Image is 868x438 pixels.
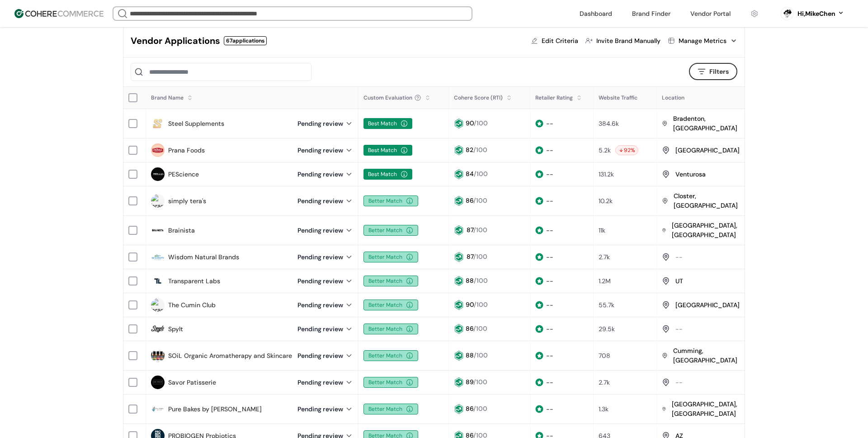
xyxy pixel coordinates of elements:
span: /100 [474,170,488,178]
span: -- [546,405,553,413]
div: Best Match [363,118,412,129]
div: 1.2M [599,276,611,286]
div: 11k [599,226,605,235]
div: [GEOGRAPHIC_DATA], [GEOGRAPHIC_DATA] [672,400,742,419]
div: Better Match [363,404,418,414]
div: 2.7k [599,252,610,262]
div: 708 [599,351,610,361]
div: Invite Brand Manually [596,36,660,46]
div: 384.6k [599,119,619,129]
a: Savor Patisserie [168,378,216,387]
img: brand logo [151,376,165,389]
span: 82 [466,146,473,154]
span: 89 [466,378,473,386]
div: [GEOGRAPHIC_DATA] [675,300,740,310]
div: Better Match [363,377,418,388]
div: -- [675,324,683,334]
div: 29.5k [599,324,615,334]
button: Hi,MikeChen [797,9,844,19]
span: /100 [473,405,487,413]
svg: 0 percent [780,7,794,20]
div: UT [675,276,683,286]
span: 90 [466,300,474,309]
span: -- [546,197,553,205]
img: brand logo [151,167,165,181]
div: Pending review [297,119,353,129]
span: -- [546,119,553,128]
div: Pending review [297,300,353,310]
span: -- [546,277,553,285]
a: Brainista [168,226,195,235]
div: Hi, MikeChen [797,9,835,19]
div: 5.2k [599,146,611,155]
a: Wisdom Natural Brands [168,252,239,262]
span: 86 [466,196,473,205]
a: Transparent Labs [168,276,220,286]
div: 2.7k [599,378,610,387]
div: Pending review [297,170,353,179]
span: Custom Evaluation [363,94,412,102]
span: 84 [466,170,474,178]
div: Better Match [363,300,418,310]
div: Cohere Score (RTI) [454,94,503,102]
a: Pure Bakes by [PERSON_NAME] [168,405,262,414]
span: /100 [473,196,487,205]
div: Best Match [363,169,412,180]
span: /100 [473,378,487,386]
div: Brand Name [151,94,184,102]
span: 90 [466,119,474,127]
span: -- [546,226,553,234]
div: Better Match [363,350,418,361]
img: brand logo [151,224,165,237]
div: Better Match [363,324,418,334]
span: 88 [466,351,474,359]
img: brand logo [151,322,165,336]
a: The Cumin Club [168,300,216,310]
div: Cumming, [GEOGRAPHIC_DATA] [673,346,742,365]
span: 86 [466,324,473,333]
div: Retailer Rating [535,94,573,102]
span: /100 [473,324,487,333]
div: Better Match [363,252,418,262]
span: -- [546,378,553,386]
div: Pending review [297,252,353,262]
div: Vendor Applications [131,34,220,48]
div: Pending review [297,196,353,206]
div: [GEOGRAPHIC_DATA], [GEOGRAPHIC_DATA] [672,221,742,240]
span: 87 [467,226,473,234]
div: 67 applications [224,36,267,45]
span: -- [546,352,553,360]
a: Prana Foods [168,146,205,155]
div: Pending review [297,351,353,361]
span: -- [546,170,553,178]
a: PEScience [168,170,199,179]
div: -- [675,252,683,262]
span: -- [546,301,553,309]
div: Better Match [363,225,418,236]
a: SOiL Organic Aromatherapy and Skincare [168,351,292,361]
span: -- [546,325,553,333]
div: Better Match [363,276,418,286]
img: brand logo [151,402,165,416]
div: Better Match [363,195,418,206]
img: Cohere Logo [14,9,104,18]
div: Edit Criteria [542,36,578,46]
span: -- [546,146,553,154]
span: /100 [474,300,488,309]
img: brand logo [151,250,165,264]
span: /100 [474,119,488,127]
span: Website Traffic [599,94,637,101]
span: /100 [474,351,488,359]
div: Pending review [297,324,353,334]
div: Pending review [297,378,353,387]
span: /100 [473,226,487,234]
div: Pending review [297,405,353,414]
a: Spylt [168,324,183,334]
div: Closter, [GEOGRAPHIC_DATA] [674,191,742,210]
div: 1.3k [599,405,609,414]
img: brand logo [151,143,165,157]
div: 55.7k [599,300,614,310]
div: Venturosa [675,170,706,179]
span: -- [546,253,553,261]
img: brand logo [151,298,165,312]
